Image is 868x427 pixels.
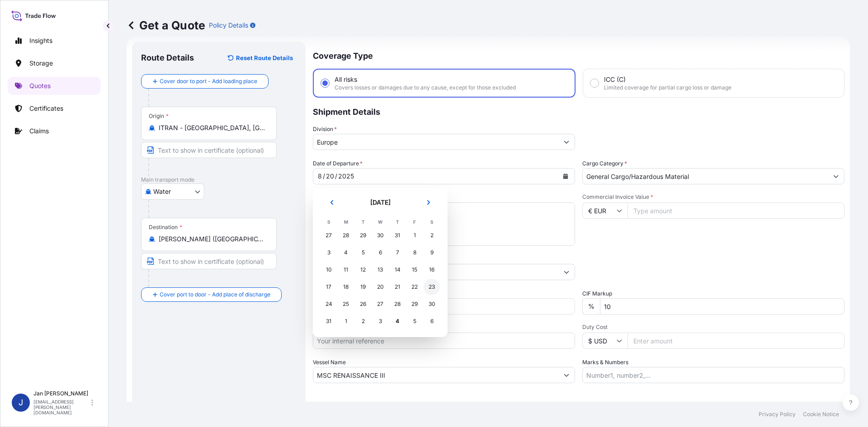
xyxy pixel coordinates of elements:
div: Sunday, August 31, 2025 [321,313,337,329]
div: Saturday, September 6, 2025 [424,313,440,329]
div: Friday, August 22, 2025 [406,279,423,295]
th: S [320,217,337,227]
th: S [423,217,440,227]
div: Tuesday, August 12, 2025 [355,262,371,278]
div: Wednesday, September 3, 2025 [372,313,388,329]
div: Sunday, August 10, 2025 [321,262,337,278]
div: Thursday, August 7, 2025 [389,244,406,261]
div: Saturday, August 9, 2025 [424,244,440,261]
div: Sunday, July 27, 2025 [321,227,337,244]
div: Monday, September 1, 2025 [338,313,354,329]
th: W [372,217,389,227]
th: T [389,217,406,227]
p: Shipment Details [313,98,844,125]
th: F [406,217,423,227]
div: Saturday, August 16, 2025 [424,262,440,278]
div: Wednesday, August 27, 2025 [372,296,388,312]
div: Tuesday, August 19, 2025 [355,279,371,295]
div: Tuesday, July 29, 2025 [355,227,371,244]
div: Sunday, August 24, 2025 [321,296,337,312]
div: Friday, September 5, 2025 [406,313,423,329]
div: Sunday, August 17, 2025 [321,279,337,295]
div: Wednesday, July 30, 2025 [372,227,388,244]
div: August 2025 [320,195,440,330]
div: Friday, August 8, 2025 [406,244,423,261]
div: Today, Thursday, September 4, 2025 [389,313,406,329]
div: Friday, August 15, 2025 [406,262,423,278]
section: Calendar [313,188,448,337]
div: Thursday, August 14, 2025 [389,262,406,278]
button: Next [419,195,439,210]
th: T [354,217,372,227]
div: Thursday, July 31, 2025 [389,227,406,244]
th: M [337,217,354,227]
div: Tuesday, August 5, 2025 [355,244,371,261]
div: Wednesday, August 20, 2025 selected [372,279,388,295]
p: Policy Details [209,21,248,30]
div: Monday, August 11, 2025 [338,262,354,278]
div: Saturday, August 2, 2025 [424,227,440,244]
div: Thursday, August 21, 2025 [389,279,406,295]
div: Monday, August 4, 2025 [338,244,354,261]
table: August 2025 [320,217,440,330]
div: Sunday, August 3, 2025 [321,244,337,261]
div: Tuesday, August 26, 2025 [355,296,371,312]
button: Previous [322,195,342,210]
div: Friday, August 1, 2025 [406,227,423,244]
p: Coverage Type [313,42,844,69]
div: Saturday, August 30, 2025 [424,296,440,312]
div: Monday, August 18, 2025 [338,279,354,295]
div: Wednesday, August 13, 2025 [372,262,388,278]
div: Monday, August 25, 2025 [338,296,354,312]
h2: [DATE] [347,198,413,207]
div: Tuesday, September 2, 2025 [355,313,371,329]
div: Saturday, August 23, 2025 [424,279,440,295]
div: Monday, July 28, 2025 [338,227,354,244]
div: Thursday, August 28, 2025 [389,296,406,312]
div: Friday, August 29, 2025 [406,296,423,312]
p: Get a Quote [127,18,205,33]
div: Wednesday, August 6, 2025 [372,244,388,261]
